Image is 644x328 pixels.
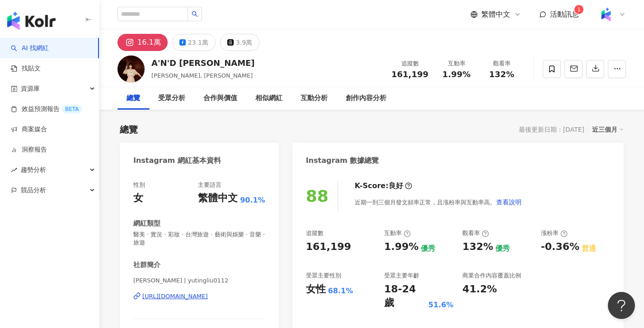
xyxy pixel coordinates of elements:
[306,240,351,254] div: 161,199
[306,156,379,166] div: Instagram 數據總覽
[462,229,489,237] div: 觀看率
[118,34,168,51] button: 16.1萬
[133,156,221,166] div: Instagram 網紅基本資料
[151,57,255,69] div: A'N'D [PERSON_NAME]
[133,219,160,228] div: 網紅類型
[21,160,46,180] span: 趨勢分析
[158,93,185,104] div: 受眾分析
[489,70,514,79] span: 132%
[306,229,324,237] div: 追蹤數
[608,292,635,319] iframe: Help Scout Beacon - Open
[346,93,386,104] div: 創作內容分析
[11,145,47,154] a: 洞察報告
[389,181,403,191] div: 良好
[484,59,519,68] div: 觀看率
[384,282,426,310] div: 18-24 歲
[172,34,216,51] button: 23.1萬
[481,9,510,19] span: 繁體中文
[355,181,412,191] div: K-Score :
[11,105,82,114] a: 效益預測報告BETA
[301,93,328,104] div: 互動分析
[442,70,470,79] span: 1.99%
[118,55,145,83] img: KOL Avatar
[220,34,259,51] button: 3.9萬
[496,193,522,211] button: 查看說明
[384,272,419,280] div: 受眾主要年齡
[597,6,615,23] img: Kolr%20app%20icon%20%281%29.png
[133,277,265,285] span: [PERSON_NAME] | yutingliu0112
[142,292,208,300] div: [URL][DOMAIN_NAME]
[11,125,47,134] a: 商案媒合
[203,93,237,104] div: 合作與價值
[120,123,138,136] div: 總覽
[496,199,522,206] span: 查看說明
[198,191,238,205] div: 繁體中文
[577,6,581,13] span: 1
[439,59,474,68] div: 互動率
[306,187,329,205] div: 88
[133,191,143,205] div: 女
[391,69,428,79] span: 161,199
[462,282,497,296] div: 41.2%
[11,64,41,73] a: 找貼文
[592,124,624,135] div: 近三個月
[355,193,522,211] div: 近期一到三個月發文頻率正常，且漲粉率與互動率高。
[7,12,56,30] img: logo
[133,231,265,247] span: 醫美 · 實況 · 彩妝 · 台灣旅遊 · 藝術與娛樂 · 音樂 · 旅遊
[240,195,265,205] span: 90.1%
[306,272,341,280] div: 受眾主要性別
[133,181,145,189] div: 性別
[151,72,253,79] span: [PERSON_NAME], [PERSON_NAME]
[255,93,282,104] div: 相似網紅
[541,240,579,254] div: -0.36%
[384,240,418,254] div: 1.99%
[127,93,140,104] div: 總覽
[462,272,521,280] div: 商業合作內容覆蓋比例
[192,11,198,17] span: search
[462,240,493,254] div: 132%
[306,282,326,296] div: 女性
[133,260,160,270] div: 社群簡介
[519,126,584,133] div: 最後更新日期：[DATE]
[21,79,40,99] span: 資源庫
[11,167,17,173] span: rise
[328,286,353,296] div: 68.1%
[137,36,161,49] div: 16.1萬
[384,229,411,237] div: 互動率
[391,59,428,68] div: 追蹤數
[11,44,49,53] a: searchAI 找網紅
[188,36,208,49] div: 23.1萬
[133,292,265,300] a: [URL][DOMAIN_NAME]
[550,10,579,18] span: 活動訊息
[574,5,583,14] sup: 1
[428,300,454,310] div: 51.6%
[21,180,46,200] span: 競品分析
[582,244,596,254] div: 普通
[236,36,252,49] div: 3.9萬
[421,244,435,254] div: 優秀
[198,181,221,189] div: 主要語言
[495,244,510,254] div: 優秀
[541,229,568,237] div: 漲粉率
